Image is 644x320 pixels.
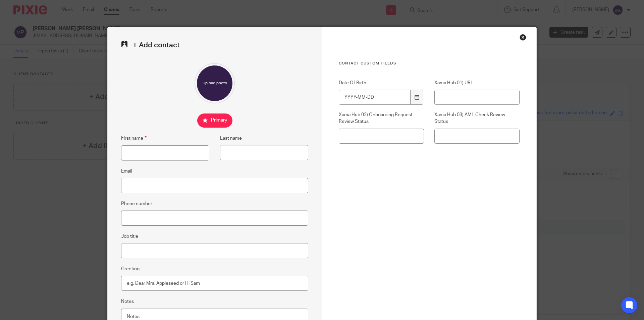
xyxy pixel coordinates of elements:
label: Job title [121,233,138,240]
label: First name [121,134,147,142]
input: e.g. Dear Mrs. Appleseed or Hi Sam [121,276,308,291]
h3: Contact Custom fields [339,61,520,66]
label: Date Of Birth [339,80,424,86]
label: Xama Hub 03) AML Check Review Status [434,111,520,125]
label: Greeting [121,266,140,272]
input: YYYY-MM-DD [339,90,411,105]
h2: + Add contact [121,41,308,50]
label: Phone number [121,200,152,207]
label: Last name [220,135,242,142]
label: Xama Hub 01) URL [434,80,520,86]
label: Xama Hub 02) Onboarding Request Review Status [339,111,424,125]
div: Close this dialog window [520,34,526,41]
label: Email [121,168,132,175]
label: Notes [121,298,134,305]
